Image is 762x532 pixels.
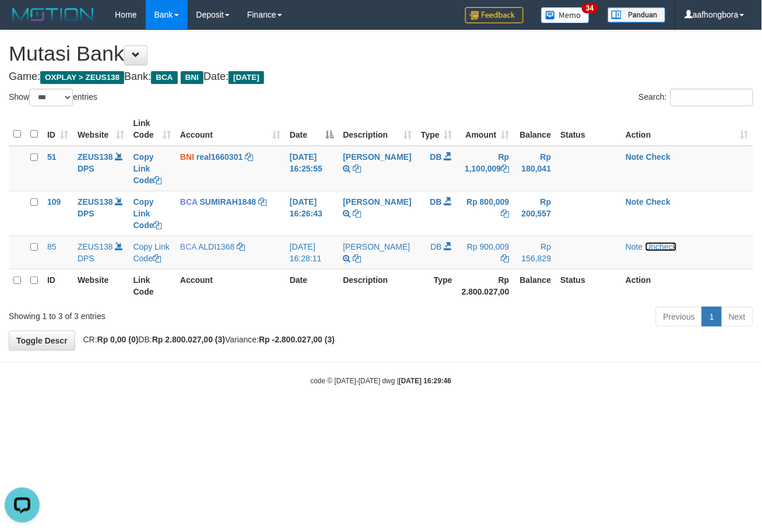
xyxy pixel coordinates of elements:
[78,242,113,251] a: ZEUS138
[5,5,40,40] button: Open LiveChat chat widget
[702,307,722,327] a: 1
[343,152,412,162] a: [PERSON_NAME]
[339,113,416,146] th: Description: activate to sort column ascending
[457,191,514,236] td: Rp 800,009
[431,242,442,251] span: DB
[134,152,162,185] a: Copy Link Code
[175,269,285,302] th: Account
[9,42,753,65] h1: Mutasi Bank
[73,236,129,269] td: DPS
[9,331,75,351] a: Toggle Descr
[285,113,338,146] th: Date: activate to sort column descending
[721,307,753,327] a: Next
[416,269,457,302] th: Type
[311,377,452,385] small: code © [DATE]-[DATE] dwg |
[626,197,644,206] a: Note
[134,197,162,230] a: Copy Link Code
[180,152,194,162] span: BNI
[626,152,644,162] a: Note
[646,197,670,206] a: Check
[9,89,97,106] label: Show entries
[9,306,309,322] div: Showing 1 to 3 of 3 entries
[556,113,621,146] th: Status
[180,197,198,206] span: BCA
[656,307,703,327] a: Previous
[430,152,442,162] span: DB
[245,152,253,162] a: Copy real1660301 to clipboard
[353,254,361,263] a: Copy NENG NURYANI to clipboard
[73,191,129,236] td: DPS
[639,89,753,106] label: Search:
[78,335,335,344] span: CR: DB: Variance:
[47,197,61,206] span: 109
[416,113,457,146] th: Type: activate to sort column ascending
[285,269,338,302] th: Date
[9,6,97,23] img: MOTION_logo.png
[175,113,285,146] th: Account: activate to sort column ascending
[621,269,753,302] th: Action
[200,197,256,206] a: SUMIRAH1848
[237,242,245,251] a: Copy ALDI1368 to clipboard
[73,269,129,302] th: Website
[514,113,556,146] th: Balance
[457,146,514,191] td: Rp 1,100,009
[514,236,556,269] td: Rp 156,829
[621,113,753,146] th: Action: activate to sort column ascending
[465,7,524,23] img: Feedback.jpg
[73,113,129,146] th: Website: activate to sort column ascending
[343,197,412,206] a: [PERSON_NAME]
[229,71,264,84] span: [DATE]
[43,269,73,302] th: ID
[97,335,139,344] strong: Rp 0,00 (0)
[196,152,243,162] a: real1660301
[645,242,677,251] a: Uncheck
[501,164,510,173] a: Copy Rp 1,100,009 to clipboard
[430,197,442,206] span: DB
[582,3,598,13] span: 34
[608,7,666,23] img: panduan.png
[457,113,514,146] th: Amount: activate to sort column ascending
[457,236,514,269] td: Rp 900,009
[457,269,514,302] th: Rp 2.800.027,00
[285,236,338,269] td: [DATE] 16:28:11
[198,242,234,251] a: ALDI1368
[180,242,196,251] span: BCA
[152,335,225,344] strong: Rp 2.800.027,00 (3)
[343,242,410,251] a: [PERSON_NAME]
[353,164,361,173] a: Copy ROBI PERMADI to clipboard
[258,197,266,206] a: Copy SUMIRAH1848 to clipboard
[541,7,590,23] img: Button%20Memo.svg
[514,269,556,302] th: Balance
[47,152,57,162] span: 51
[514,191,556,236] td: Rp 200,557
[129,113,175,146] th: Link Code: activate to sort column ascending
[626,242,643,251] a: Note
[151,71,177,84] span: BCA
[43,113,73,146] th: ID: activate to sort column ascending
[181,71,203,84] span: BNI
[73,146,129,191] td: DPS
[501,254,510,263] a: Copy Rp 900,009 to clipboard
[78,152,113,162] a: ZEUS138
[646,152,670,162] a: Check
[670,89,753,106] input: Search:
[399,377,451,385] strong: [DATE] 16:29:46
[78,197,113,206] a: ZEUS138
[285,191,338,236] td: [DATE] 16:26:43
[40,71,124,84] span: OXPLAY > ZEUS138
[514,146,556,191] td: Rp 180,041
[339,269,416,302] th: Description
[129,269,175,302] th: Link Code
[47,242,57,251] span: 85
[259,335,335,344] strong: Rp -2.800.027,00 (3)
[501,209,510,218] a: Copy Rp 800,009 to clipboard
[353,209,361,218] a: Copy NENG NURYANI to clipboard
[29,89,73,106] select: Showentries
[556,269,621,302] th: Status
[9,71,753,83] h4: Game: Bank: Date:
[134,242,170,263] a: Copy Link Code
[285,146,338,191] td: [DATE] 16:25:55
